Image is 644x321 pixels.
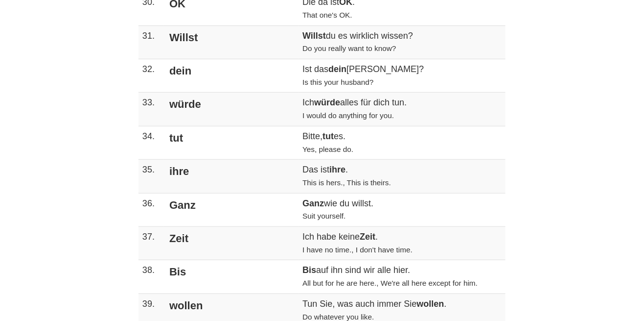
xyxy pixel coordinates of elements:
strong: Zeit [360,232,375,242]
td: Zeit [163,227,299,260]
td: Das ist . [299,160,506,193]
td: 31. [138,25,163,59]
td: 32. [138,59,163,93]
td: Ist das [PERSON_NAME]? [299,59,506,93]
td: 38. [138,260,163,294]
td: 35. [138,160,163,193]
td: Ganz [163,193,299,226]
small: I would do anything for you. [302,111,394,120]
td: dein [163,59,299,93]
td: auf ihn sind wir alle hier. [299,260,506,294]
small: Is this your husband? [302,78,373,86]
td: ihre [163,160,299,193]
strong: würde [314,98,340,107]
td: tut [163,126,299,159]
td: 34. [138,126,163,159]
td: Willst [163,25,299,59]
small: Do whatever you like. [302,313,374,321]
td: Ich habe keine . [299,227,506,260]
small: Do you really want to know? [302,44,396,52]
td: Ich alles für dich tun. [299,93,506,126]
td: würde [163,93,299,126]
strong: Willst [302,31,326,41]
small: This is hers., This is theirs. [302,178,391,187]
strong: dein [328,64,346,74]
small: I have no time., I don't have time. [302,246,413,254]
strong: Ganz [302,198,324,208]
small: That one's OK. [302,11,352,19]
td: 37. [138,227,163,260]
strong: wollen [417,299,444,309]
small: Suit yourself. [302,212,345,220]
td: Bis [163,260,299,294]
strong: Bis [302,265,316,275]
td: 33. [138,93,163,126]
td: wie du willst. [299,193,506,226]
small: Yes, please do. [302,145,353,153]
strong: tut [322,131,334,141]
td: du es wirklich wissen? [299,25,506,59]
small: All but for he are here., We're all here except for him. [302,279,478,287]
td: Bitte, es. [299,126,506,159]
td: 36. [138,193,163,226]
strong: ihre [329,165,345,174]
